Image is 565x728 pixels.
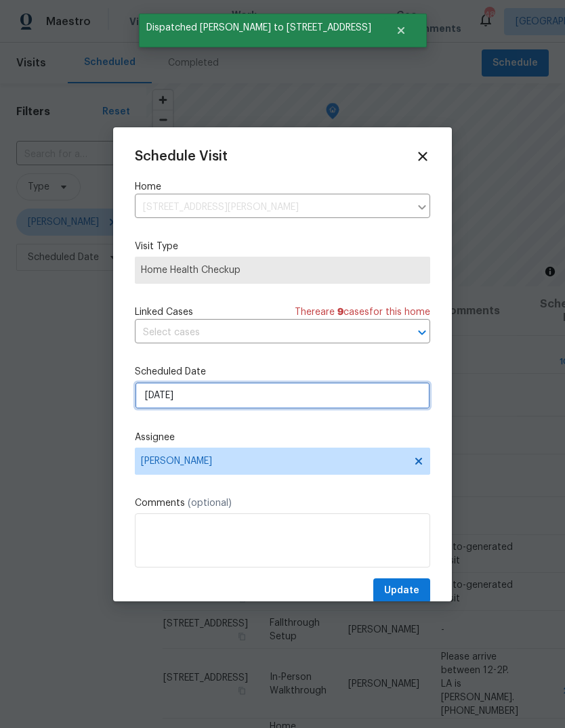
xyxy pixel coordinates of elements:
span: Home Health Checkup [141,263,424,277]
label: Assignee [135,431,430,444]
input: M/D/YYYY [135,382,430,409]
button: Update [373,578,430,603]
label: Visit Type [135,240,430,253]
span: (optional) [188,498,232,508]
span: Close [415,149,430,164]
input: Enter in an address [135,197,410,218]
span: [PERSON_NAME] [141,456,406,467]
span: There are case s for this home [295,305,430,319]
span: Update [384,582,419,599]
label: Comments [135,496,430,510]
label: Home [135,180,430,194]
span: Linked Cases [135,305,193,319]
input: Select cases [135,322,392,343]
span: Schedule Visit [135,150,228,163]
label: Scheduled Date [135,365,430,379]
span: Dispatched [PERSON_NAME] to [STREET_ADDRESS] [139,14,379,42]
button: Close [379,17,423,44]
span: 9 [337,307,343,317]
button: Open [413,323,432,342]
